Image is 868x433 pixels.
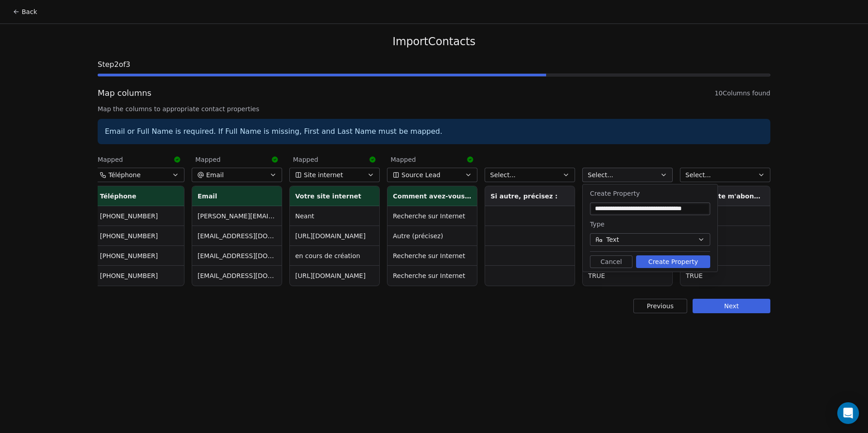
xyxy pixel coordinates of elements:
[387,186,477,206] th: Comment avez-vous entendu parler de Skillco ?
[490,170,516,179] span: Select...
[290,206,379,226] td: Neant
[680,186,770,206] th: Je souhaite m'abonner à la newsletter
[94,226,184,246] td: [PHONE_NUMBER]
[192,226,282,246] td: [EMAIL_ADDRESS][DOMAIN_NAME]
[98,59,770,70] span: Step 2 of 3
[485,186,575,206] th: Si autre, précisez :
[590,190,640,197] span: Create Property
[98,119,770,144] div: Email or Full Name is required. If Full Name is missing, First and Last Name must be mapped.
[290,226,379,246] td: [URL][DOMAIN_NAME]
[94,206,184,226] td: [PHONE_NUMBER]
[290,246,379,266] td: en cours de création
[837,402,859,424] div: Open Intercom Messenger
[7,4,42,20] button: Back
[108,170,141,179] span: Téléphone
[293,155,318,164] span: Mapped
[192,266,282,286] td: [EMAIL_ADDRESS][DOMAIN_NAME]
[633,299,687,313] button: Previous
[387,206,477,226] td: Recherche sur Internet
[304,170,343,179] span: Site internet
[94,186,184,206] th: Téléphone
[192,206,282,226] td: [PERSON_NAME][EMAIL_ADDRESS][PERSON_NAME][DOMAIN_NAME]
[680,226,770,246] td: FALSE
[680,246,770,266] td: TRUE
[94,266,184,286] td: [PHONE_NUMBER]
[206,170,224,179] span: Email
[401,170,440,179] span: Source Lead
[693,299,770,313] button: Next
[715,89,770,98] span: 10 Columns found
[192,246,282,266] td: [EMAIL_ADDRESS][DOMAIN_NAME]
[636,255,710,268] button: Create Property
[680,266,770,286] td: TRUE
[195,155,221,164] span: Mapped
[387,226,477,246] td: Autre (précisez)
[590,233,710,246] button: Text
[290,186,379,206] th: Votre site internet
[387,246,477,266] td: Recherche sur Internet
[192,186,282,206] th: Email
[387,266,477,286] td: Recherche sur Internet
[94,246,184,266] td: [PHONE_NUMBER]
[98,87,151,99] span: Map columns
[590,221,604,228] span: Type
[680,206,770,226] td: FALSE
[583,266,672,286] td: TRUE
[588,170,613,179] span: Select...
[685,170,711,179] span: Select...
[98,104,770,113] span: Map the columns to appropriate contact properties
[392,35,475,48] span: Import Contacts
[590,255,632,268] button: Cancel
[98,155,123,164] span: Mapped
[391,155,416,164] span: Mapped
[606,235,619,245] span: Text
[290,266,379,286] td: [URL][DOMAIN_NAME]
